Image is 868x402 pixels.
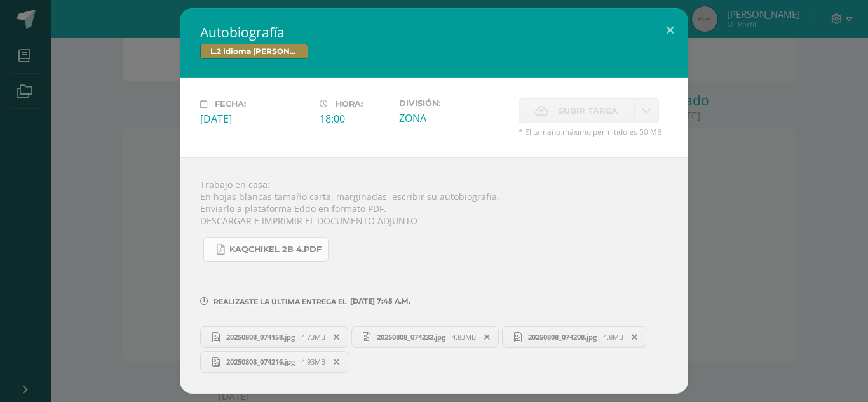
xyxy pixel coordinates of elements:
[652,8,688,51] button: Close (Esc)
[624,330,646,344] span: Remover entrega
[215,99,246,109] span: Fecha:
[477,330,498,344] span: Remover entrega
[220,332,301,342] span: 20250808_074158.jpg
[203,237,329,262] a: KAQCHIKEL 2B 4.pdf
[351,326,499,348] a: 20250808_074232.jpg 4.83MB
[634,98,659,123] a: La fecha de entrega ha expirado
[347,301,410,302] span: [DATE] 7:45 a.m.
[320,112,389,126] div: 18:00
[214,297,347,306] span: Realizaste la última entrega el
[180,157,688,393] div: Trabajo en casa: En hojas blancas tamaño carta, marginadas, escribir su autobiografía. Enviarlo a...
[336,99,363,109] span: Hora:
[452,332,476,342] span: 4.83MB
[200,326,348,348] a: 20250808_074158.jpg 4.73MB
[229,245,322,255] span: KAQCHIKEL 2B 4.pdf
[301,332,325,342] span: 4.73MB
[519,98,634,123] label: La fecha de entrega ha expirado
[399,98,508,108] label: División:
[200,44,308,59] span: L.2 Idioma [PERSON_NAME]
[326,355,348,369] span: Remover entrega
[326,330,348,344] span: Remover entrega
[301,357,325,366] span: 4.93MB
[200,351,348,373] a: 20250808_074216.jpg 4.93MB
[220,357,301,366] span: 20250808_074216.jpg
[200,112,309,126] div: [DATE]
[519,126,668,137] span: * El tamaño máximo permitido es 50 MB
[200,23,668,41] h2: Autobiografía
[522,332,603,342] span: 20250808_074208.jpg
[399,111,508,125] div: ZONA
[603,332,623,342] span: 4.8MB
[502,326,646,348] a: 20250808_074208.jpg 4.8MB
[559,99,618,123] span: Subir tarea
[370,332,452,342] span: 20250808_074232.jpg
